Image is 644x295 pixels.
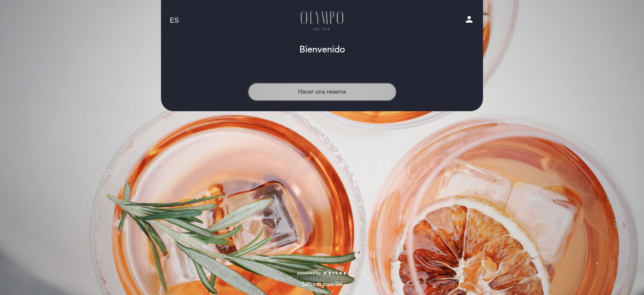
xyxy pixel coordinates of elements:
a: Olympo Sky Bar [270,9,374,32]
i: person [464,14,474,24]
img: MEITRE [323,272,347,276]
a: powered by [297,270,347,276]
span: powered by [297,270,321,276]
a: Política de privacidad [302,281,342,287]
button: Hacer una reserva [248,83,397,101]
button: person [464,14,474,27]
h1: Bienvenido [299,45,345,55]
